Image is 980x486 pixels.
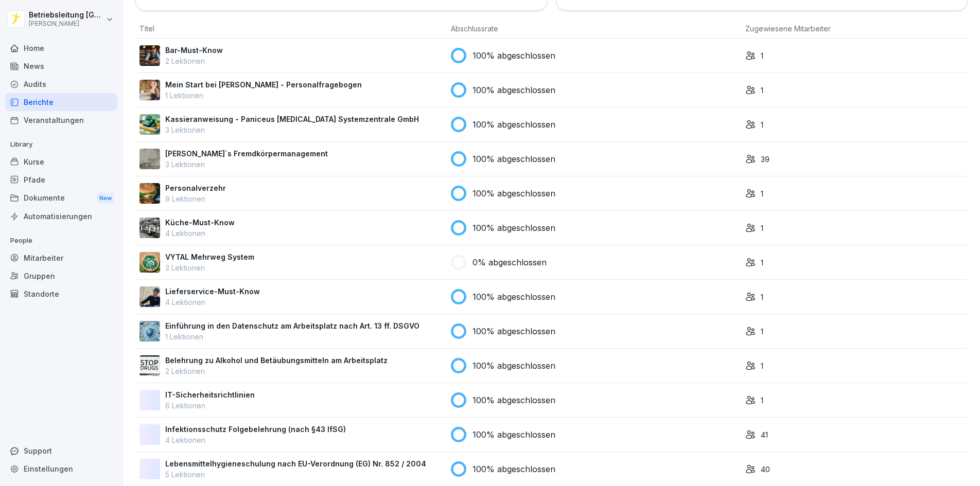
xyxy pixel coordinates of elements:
p: 100% abgeschlossen [472,222,555,234]
div: Dokumente [5,189,117,208]
p: 100% abgeschlossen [472,359,555,372]
p: Einführung in den Datenschutz am Arbeitsplatz nach Art. 13 ff. DSGVO [165,320,419,331]
a: Kurse [5,153,117,171]
p: 1 [761,119,763,130]
p: 4 Lektionen [165,435,346,445]
p: 40 [761,464,770,475]
img: ltafy9a5l7o16y10mkzj65ij.png [139,149,160,169]
p: 9 Lektionen [165,193,226,204]
p: 3 Lektionen [165,124,419,135]
p: 1 [761,257,763,268]
p: 100% abgeschlossen [472,291,555,303]
img: gxc2tnhhndim38heekucasph.png [139,218,160,238]
p: Library [5,136,117,153]
p: 1 [761,395,763,406]
a: Veranstaltungen [5,111,117,129]
p: 2 Lektionen [165,56,223,66]
p: Betriebsleitung [GEOGRAPHIC_DATA] [29,11,104,20]
p: 1 [761,85,763,96]
p: 5 Lektionen [165,469,426,480]
p: 100% abgeschlossen [472,49,555,62]
p: 1 [761,361,763,371]
p: [PERSON_NAME] [29,20,104,27]
p: Kassieranweisung - Paniceus [MEDICAL_DATA] Systemzentrale GmbH [165,114,419,124]
p: 100% abgeschlossen [472,463,555,475]
img: fvkk888r47r6bwfldzgy1v13.png [139,114,160,135]
p: 4 Lektionen [165,228,235,239]
p: 100% abgeschlossen [472,428,555,441]
a: Mitarbeiter [5,249,117,267]
a: Einstellungen [5,460,117,478]
p: 39 [761,154,769,165]
p: 100% abgeschlossen [472,153,555,165]
p: Infektionsschutz Folgebelehrung (nach §43 IfSG) [165,424,346,435]
a: DokumenteNew [5,189,117,208]
p: Belehrung zu Alkohol und Betäubungsmitteln am Arbeitsplatz [165,355,388,366]
img: u8i1ib0ilql3mlm87z8b5j3m.png [139,252,160,273]
p: People [5,232,117,249]
a: Gruppen [5,267,117,285]
span: Titel [139,24,154,33]
p: Personalverzehr [165,183,226,193]
a: News [5,57,117,75]
a: Standorte [5,285,117,303]
p: 1 [761,223,763,233]
p: Küche-Must-Know [165,217,235,228]
a: Pfade [5,171,117,189]
p: 1 [761,50,763,61]
div: Support [5,442,117,460]
img: x7xa5977llyo53hf30kzdyol.png [139,321,160,341]
span: Zugewiesene Mitarbeiter [745,24,831,33]
p: 1 [761,188,763,199]
p: 1 [761,326,763,337]
p: 1 Lektionen [165,90,362,101]
img: zd24spwykzjjw3u1wcd2ptki.png [139,183,160,204]
p: 100% abgeschlossen [472,84,555,96]
a: Home [5,39,117,57]
a: Automatisierungen [5,207,117,225]
p: 100% abgeschlossen [472,187,555,200]
p: 1 Lektionen [165,331,419,342]
p: 3 Lektionen [165,262,254,273]
p: 100% abgeschlossen [472,325,555,337]
p: Bar-Must-Know [165,45,223,56]
div: New [97,192,114,204]
img: avw4yih0pjczq94wjribdn74.png [139,45,160,66]
p: 1 [761,292,763,302]
th: Abschlussrate [447,19,741,39]
p: [PERSON_NAME]`s Fremdkörpermanagement [165,148,328,159]
img: aaay8cu0h1hwaqqp9269xjan.png [139,80,160,100]
p: Lebensmittelhygieneschulung nach EU-Verordnung (EG) Nr. 852 / 2004 [165,458,426,469]
p: 3 Lektionen [165,159,328,170]
p: 100% abgeschlossen [472,118,555,131]
img: chcy4n51endi7ma8fmhszelz.png [139,355,160,376]
p: VYTAL Mehrweg System [165,251,254,262]
p: IT-Sicherheitsrichtlinien [165,389,255,400]
p: 2 Lektionen [165,366,388,376]
img: hu6txd6pq7tal1w0hbosth6a.png [139,286,160,307]
p: 41 [761,429,768,440]
p: Mein Start bei [PERSON_NAME] - Personalfragebogen [165,79,362,90]
p: 100% abgeschlossen [472,394,555,406]
p: 6 Lektionen [165,400,255,411]
a: Berichte [5,93,117,111]
p: Lieferservice-Must-Know [165,286,260,297]
a: Audits [5,75,117,93]
p: 4 Lektionen [165,297,260,308]
p: 0% abgeschlossen [472,256,547,268]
